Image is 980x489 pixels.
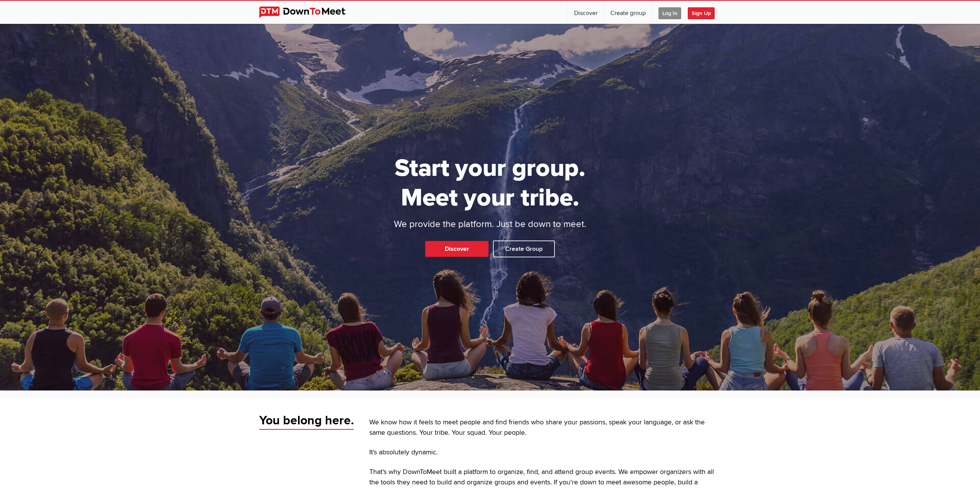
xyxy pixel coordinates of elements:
span: Log In [658,7,681,19]
span: You belong here. [259,413,354,430]
p: We know how it feels to meet people and find friends who share your passions, speak your language... [369,417,721,438]
img: DownToMeet [259,7,357,18]
a: Log In [652,1,687,24]
span: Sign Up [688,7,715,19]
a: Create group [604,1,652,24]
a: Discover [425,241,489,257]
a: Discover [568,1,604,24]
a: Sign Up [688,1,721,24]
a: Create Group [493,240,555,257]
p: It’s absolutely dynamic. [369,447,721,458]
h1: Start your group. Meet your tribe. [365,154,615,213]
